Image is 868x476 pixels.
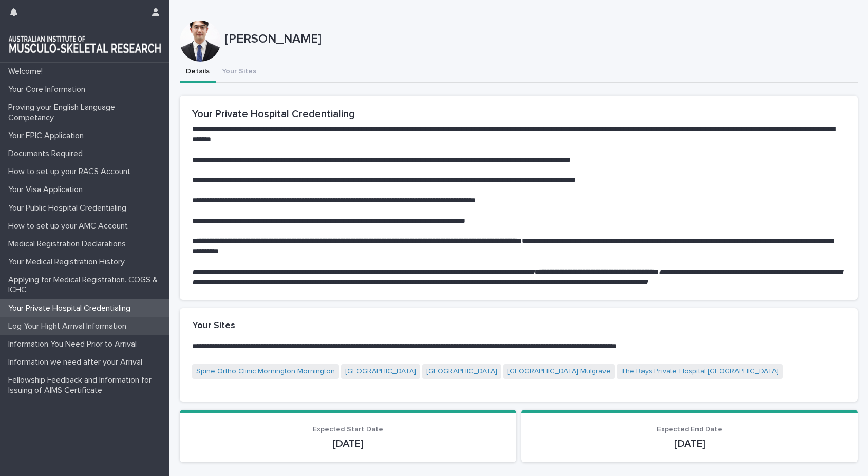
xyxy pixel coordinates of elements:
[4,339,145,349] p: Information You Need Prior to Arrival
[621,366,779,377] a: The Bays Private Hospital [GEOGRAPHIC_DATA]
[4,375,169,395] p: Fellowship Feedback and Information for Issuing of AIMS Certificate
[4,167,139,177] p: How to set up your RACS Account
[192,437,504,450] p: [DATE]
[4,103,169,122] p: Proving your English Language Competancy
[192,108,845,120] h2: Your Private Hospital Credentialing
[4,185,91,195] p: Your Visa Application
[4,239,134,249] p: Medical Registration Declarations
[4,149,91,159] p: Documents Required
[4,203,135,213] p: Your Public Hospital Credentialing
[657,426,722,433] span: Expected End Date
[180,62,216,83] button: Details
[534,437,845,450] p: [DATE]
[4,131,92,141] p: Your EPIC Application
[4,321,135,331] p: Log Your Flight Arrival Information
[225,32,854,47] p: [PERSON_NAME]
[4,85,93,94] p: Your Core Information
[507,366,611,377] a: [GEOGRAPHIC_DATA] Mulgrave
[8,33,161,54] img: 1xcjEmqDTcmQhduivVBy
[4,221,136,231] p: How to set up your AMC Account
[192,320,235,332] h2: Your Sites
[4,303,139,313] p: Your Private Hospital Credentialing
[426,366,497,377] a: [GEOGRAPHIC_DATA]
[4,275,169,295] p: Applying for Medical Registration. COGS & ICHC
[4,67,51,77] p: Welcome!
[345,366,416,377] a: [GEOGRAPHIC_DATA]
[4,357,150,367] p: Information we need after your Arrival
[216,62,262,83] button: Your Sites
[313,426,383,433] span: Expected Start Date
[4,257,133,267] p: Your Medical Registration History
[196,366,335,377] a: Spine Ortho Clinic Mornington Mornington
